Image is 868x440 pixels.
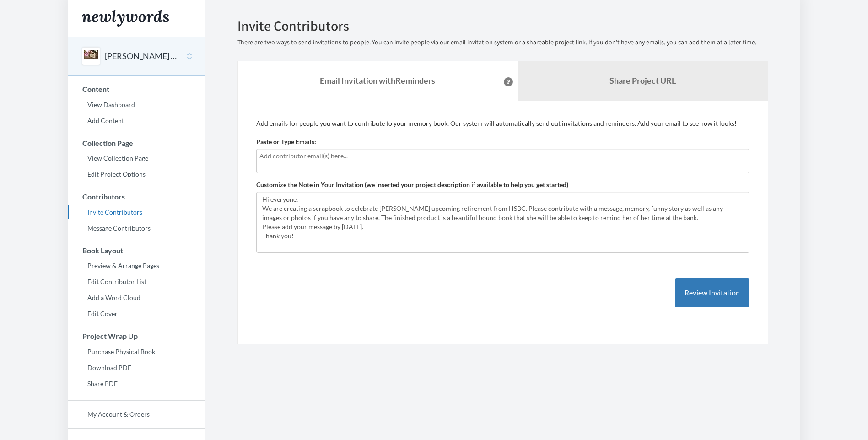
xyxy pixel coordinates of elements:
[68,151,205,165] a: View Collection Page
[69,247,205,255] h3: Book Layout
[69,332,205,340] h3: Project Wrap Up
[68,205,205,219] a: Invite Contributors
[68,259,205,273] a: Preview & Arrange Pages
[320,75,435,86] strong: Email Invitation with Reminders
[68,291,205,305] a: Add a Word Cloud
[68,275,205,289] a: Edit Contributor List
[256,180,568,189] label: Customize the Note in Your Invitation (we inserted your project description if available to help ...
[105,50,179,62] button: [PERSON_NAME] Retirement
[237,18,768,33] h2: Invite Contributors
[68,221,205,235] a: Message Contributors
[68,98,205,112] a: View Dashboard
[68,361,205,375] a: Download PDF
[68,377,205,391] a: Share PDF
[69,193,205,201] h3: Contributors
[609,75,676,86] b: Share Project URL
[259,151,746,161] input: Add contributor email(s) here...
[68,408,205,421] a: My Account & Orders
[68,345,205,359] a: Purchase Physical Book
[256,137,316,146] label: Paste or Type Emails:
[68,307,205,321] a: Edit Cover
[68,114,205,128] a: Add Content
[256,119,749,128] p: Add emails for people you want to contribute to your memory book. Our system will automatically s...
[68,167,205,181] a: Edit Project Options
[82,10,169,27] img: Newlywords logo
[256,192,749,253] textarea: Hi everyone, We are creating a scrapbook to celebrate [PERSON_NAME] upcoming retirement from HSBC...
[675,278,749,308] button: Review Invitation
[69,85,205,93] h3: Content
[237,38,768,47] p: There are two ways to send invitations to people. You can invite people via our email invitation ...
[69,139,205,147] h3: Collection Page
